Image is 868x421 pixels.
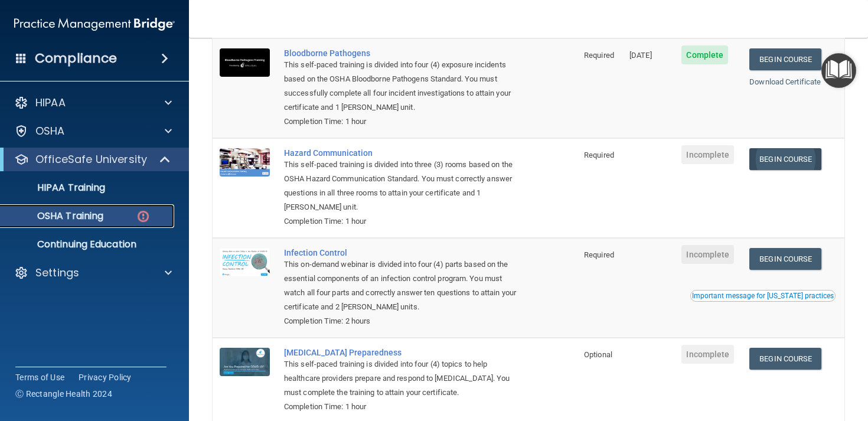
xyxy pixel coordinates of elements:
span: Complete [681,45,728,64]
span: Required [584,151,614,159]
a: Begin Course [749,48,821,70]
p: Continuing Education [8,239,169,250]
p: HIPAA [35,96,66,110]
a: Begin Course [749,148,821,170]
a: [MEDICAL_DATA] Preparedness [284,348,518,357]
span: Ⓒ Rectangle Health 2024 [15,388,112,400]
div: This self-paced training is divided into four (4) topics to help healthcare providers prepare and... [284,357,518,400]
a: Privacy Policy [79,371,132,383]
a: HIPAA [14,96,172,110]
img: PMB logo [14,12,175,36]
div: This self-paced training is divided into three (3) rooms based on the OSHA Hazard Communication S... [284,158,518,214]
span: Incomplete [681,145,734,164]
a: Bloodborne Pathogens [284,48,518,58]
p: OfficeSafe University [35,152,147,167]
div: This self-paced training is divided into four (4) exposure incidents based on the OSHA Bloodborne... [284,58,518,115]
span: [DATE] [629,51,652,60]
button: Read this if you are a dental practitioner in the state of CA [690,290,836,302]
a: Settings [14,266,172,280]
a: Begin Course [749,348,821,370]
a: Infection Control [284,248,518,257]
div: Completion Time: 1 hour [284,400,518,414]
img: danger-circle.6113f641.png [136,209,151,224]
div: Completion Time: 1 hour [284,214,518,229]
div: This on-demand webinar is divided into four (4) parts based on the essential components of an inf... [284,257,518,314]
p: OSHA Training [8,210,103,222]
button: Open Resource Center [821,53,856,88]
span: Required [584,250,614,259]
a: OSHA [14,124,172,138]
h4: Compliance [35,50,117,67]
div: Completion Time: 2 hours [284,314,518,328]
span: Optional [584,350,612,359]
p: OSHA [35,124,65,138]
a: OfficeSafe University [14,152,171,167]
div: Important message for [US_STATE] practices [692,292,834,299]
p: Settings [35,266,79,280]
p: HIPAA Training [8,182,105,194]
span: Required [584,51,614,60]
a: Terms of Use [15,371,64,383]
span: Incomplete [681,245,734,264]
a: Begin Course [749,248,821,270]
div: Completion Time: 1 hour [284,115,518,129]
a: Download Certificate [749,77,821,86]
span: Incomplete [681,345,734,364]
a: Hazard Communication [284,148,518,158]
